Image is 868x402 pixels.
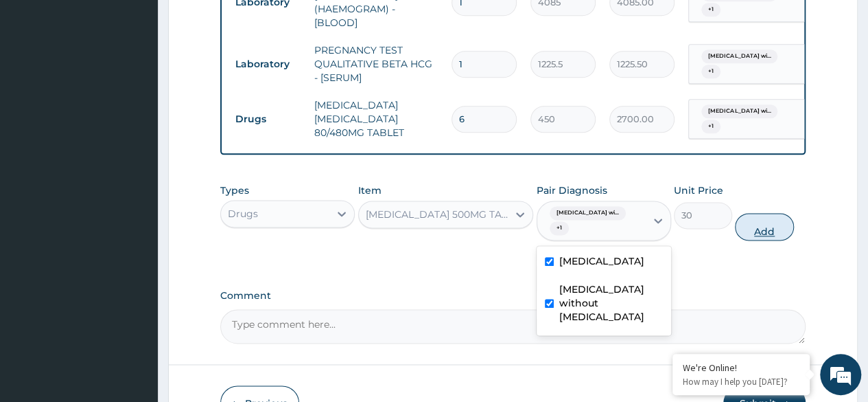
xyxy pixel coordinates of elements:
span: [MEDICAL_DATA] wi... [550,206,626,220]
p: How may I help you today? [683,376,799,388]
div: [MEDICAL_DATA] 500MG TABLET [366,208,510,221]
td: Drugs [228,107,307,132]
label: [MEDICAL_DATA] without [MEDICAL_DATA] [559,282,663,324]
textarea: Type your message and hit 'Enter' [7,261,261,309]
td: [MEDICAL_DATA] [MEDICAL_DATA] 80/480MG TABLET [307,91,445,146]
span: [MEDICAL_DATA] wi... [701,104,777,118]
span: + 1 [701,120,720,133]
label: Types [220,185,249,197]
span: [MEDICAL_DATA] wi... [701,49,777,63]
div: Drugs [228,207,258,221]
span: + 1 [550,221,569,235]
td: PREGNANCY TEST QUALITATIVE BETA HCG - [SERUM] [307,36,445,91]
td: Laboratory [228,52,307,77]
span: + 1 [701,65,720,78]
button: Add [735,213,793,241]
div: We're Online! [683,361,799,374]
div: Minimize live chat window [225,7,258,40]
div: Chat with us now [71,77,231,95]
span: + 1 [701,3,720,16]
label: Unit Price [674,183,723,197]
span: We're online! [80,116,189,255]
label: Item [358,183,382,197]
label: Pair Diagnosis [537,183,607,197]
img: d_794563401_company_1708531726252_794563401 [25,69,56,103]
label: Comment [220,290,806,302]
label: [MEDICAL_DATA] [559,254,644,268]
